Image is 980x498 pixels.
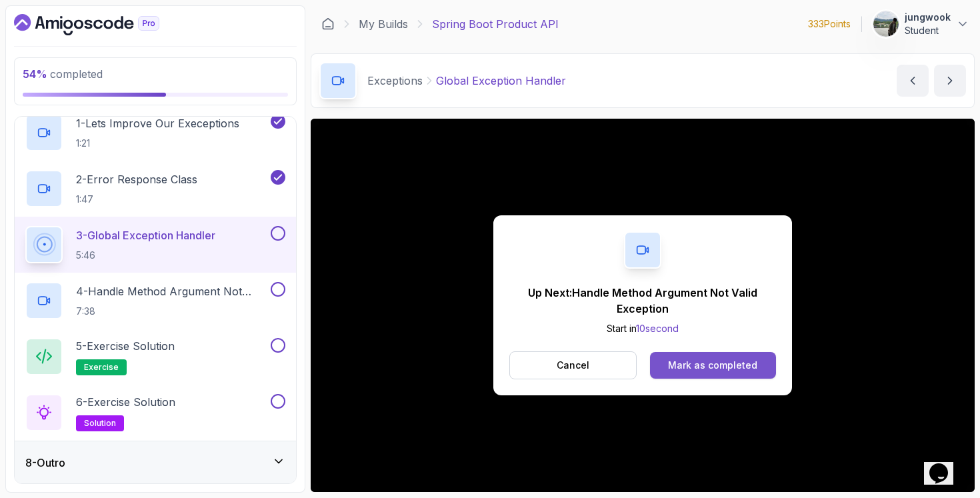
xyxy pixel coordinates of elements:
[808,17,851,31] p: 333 Points
[76,283,268,299] p: 4 - Handle Method Argument Not Valid Exception
[367,73,423,89] p: Exceptions
[25,455,65,471] h3: 8 - Outro
[76,249,215,262] p: 5:46
[25,170,285,207] button: 2-Error Response Class1:47
[905,11,951,24] p: jungwook
[311,119,975,492] iframe: 3 - Global Exception Handler
[76,394,175,410] p: 6 - Exercise Solution
[76,171,197,187] p: 2 - Error Response Class
[359,16,408,32] a: My Builds
[15,441,296,484] button: 8-Outro
[897,65,929,97] button: previous content
[557,359,589,372] p: Cancel
[84,362,119,373] span: exercise
[76,137,239,150] p: 1:21
[25,394,285,431] button: 6-Exercise Solutionsolution
[321,17,335,31] a: Dashboard
[873,11,969,37] button: user profile imagejungwookStudent
[23,67,103,81] span: completed
[76,227,215,243] p: 3 - Global Exception Handler
[76,193,197,206] p: 1:47
[509,322,776,335] p: Start in
[934,65,966,97] button: next content
[76,338,175,354] p: 5 - Exercise Solution
[924,445,967,485] iframe: chat widget
[25,226,285,263] button: 3-Global Exception Handler5:46
[668,359,757,372] div: Mark as completed
[650,352,776,379] button: Mark as completed
[25,338,285,375] button: 5-Exercise Solutionexercise
[905,24,951,37] p: Student
[76,115,239,131] p: 1 - Lets Improve Our Execeptions
[25,282,285,319] button: 4-Handle Method Argument Not Valid Exception7:38
[25,114,285,151] button: 1-Lets Improve Our Execeptions1:21
[436,73,566,89] p: Global Exception Handler
[76,305,268,318] p: 7:38
[84,418,116,429] span: solution
[509,351,637,379] button: Cancel
[873,11,899,37] img: user profile image
[432,16,559,32] p: Spring Boot Product API
[636,323,679,334] span: 10 second
[14,14,190,35] a: Dashboard
[509,285,776,317] p: Up Next: Handle Method Argument Not Valid Exception
[23,67,47,81] span: 54 %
